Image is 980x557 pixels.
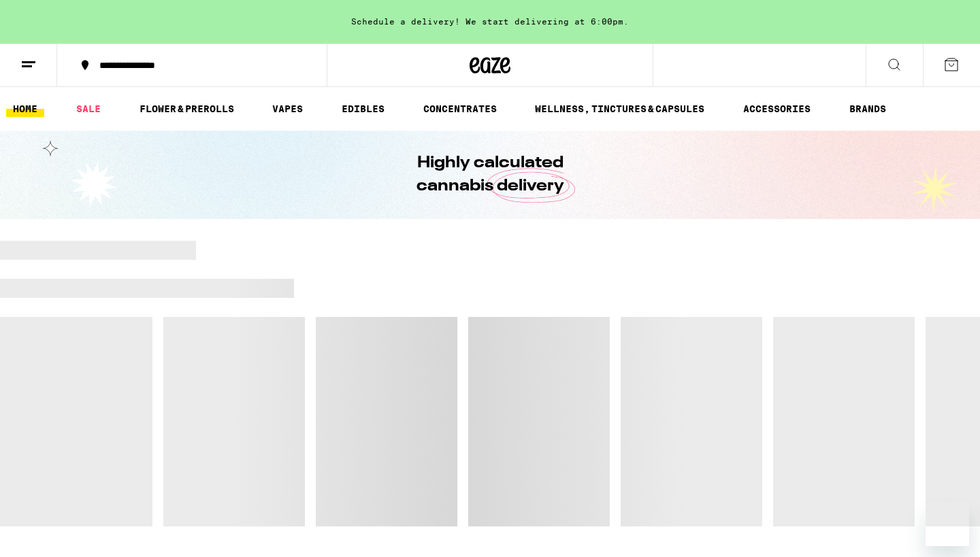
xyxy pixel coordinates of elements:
[265,101,310,117] a: VAPES
[133,101,241,117] a: FLOWER & PREROLLS
[335,101,391,117] a: EDIBLES
[69,101,108,117] a: SALE
[736,101,817,117] a: ACCESSORIES
[378,152,602,198] h1: Highly calculated cannabis delivery
[528,101,711,117] a: WELLNESS, TINCTURES & CAPSULES
[416,101,504,117] a: CONCENTRATES
[6,101,44,117] a: HOME
[926,503,969,546] iframe: Button to launch messaging window
[843,101,893,117] a: BRANDS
